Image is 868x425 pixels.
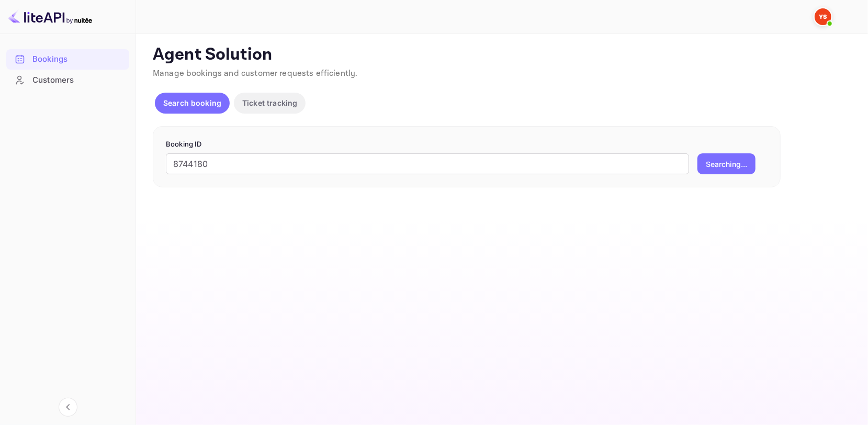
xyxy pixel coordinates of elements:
[6,70,129,91] div: Customers
[163,97,221,108] p: Search booking
[6,70,129,90] a: Customers
[32,53,124,65] div: Bookings
[166,153,689,174] input: Enter Booking ID (e.g., 63782194)
[153,68,358,79] span: Manage bookings and customer requests efficiently.
[242,97,297,108] p: Ticket tracking
[815,8,831,25] img: Yandex Support
[32,74,124,86] div: Customers
[6,49,129,70] div: Bookings
[166,139,768,150] p: Booking ID
[59,398,77,417] button: Collapse navigation
[153,44,849,65] p: Agent Solution
[697,153,756,174] button: Searching...
[6,49,129,69] a: Bookings
[8,8,92,25] img: LiteAPI logo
